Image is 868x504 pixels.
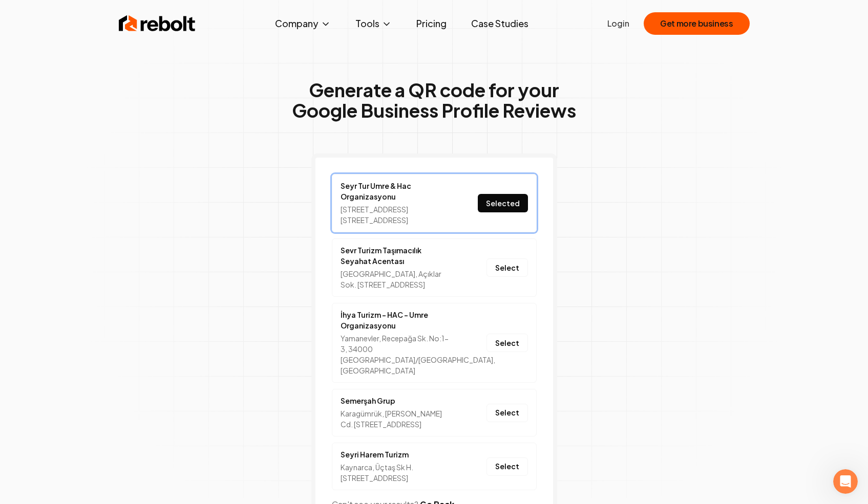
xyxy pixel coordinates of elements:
a: Pricing [408,13,455,34]
a: Semerşah Grup [341,396,453,406]
div: [STREET_ADDRESS] [STREET_ADDRESS] [341,204,453,226]
h1: Generate a QR code for your Google Business Profile Reviews [292,80,576,121]
iframe: Intercom live chat [833,469,858,494]
a: İhya Turizm - HAC - Umre Organizasyonu [341,310,453,331]
button: Select [486,404,528,422]
button: Company [267,13,339,34]
button: Selected [478,194,528,212]
div: Yamanevler, Recepağa Sk. No:1-3, 34000 [GEOGRAPHIC_DATA]/[GEOGRAPHIC_DATA], [GEOGRAPHIC_DATA] [341,333,453,376]
button: Select [486,334,528,352]
div: Kaynarca, Üçtaş Sk H. [STREET_ADDRESS] [341,462,453,484]
a: Seyr Tur Umre & Hac Organizasyonu [341,181,453,202]
a: Sevr Turizm Taşımacılık Seyahat Acentası [341,245,453,267]
div: Karagümrük, [PERSON_NAME] Cd. [STREET_ADDRESS] [341,408,453,430]
a: Case Studies [463,13,537,34]
div: [GEOGRAPHIC_DATA], Açıklar Sok. [STREET_ADDRESS] [341,269,453,290]
img: Rebolt Logo [119,13,196,34]
button: Tools [347,13,400,34]
button: Get more business [644,12,749,35]
button: Select [486,258,528,277]
a: Seyri Harem Turizm [341,449,453,460]
a: Login [607,17,629,30]
button: Select [486,457,528,476]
